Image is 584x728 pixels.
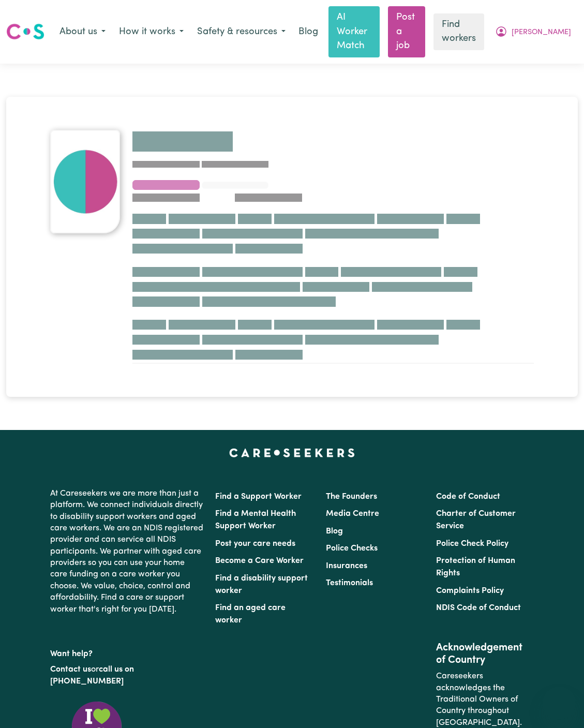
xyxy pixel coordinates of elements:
[229,449,355,457] a: Careseekers home page
[433,13,484,50] a: Find workers
[326,544,378,553] a: Police Checks
[543,687,576,720] iframe: Button to launch messaging window
[436,557,515,577] a: Protection of Human Rights
[292,21,324,43] a: Blog
[50,665,91,674] a: Contact us
[436,587,504,595] a: Complaints Policy
[215,604,286,625] a: Find an aged care worker
[215,493,302,501] a: Find a Support Worker
[328,6,380,57] a: AI Worker Match
[215,510,296,530] a: Find a Mental Health Support Worker
[326,527,343,536] a: Blog
[488,21,578,43] button: My Account
[50,644,203,660] p: Want help?
[388,6,425,57] a: Post a job
[436,604,521,612] a: NDIS Code of Conduct
[112,21,190,43] button: How it works
[6,20,44,43] a: Careseekers logo
[53,21,112,43] button: About us
[436,540,508,548] a: Police Check Policy
[50,665,134,685] a: call us on [PHONE_NUMBER]
[215,540,295,548] a: Post your care needs
[436,510,516,530] a: Charter of Customer Service
[326,579,373,587] a: Testimonials
[215,557,304,565] a: Become a Care Worker
[326,562,367,570] a: Insurances
[436,642,534,666] h2: Acknowledgement of Country
[512,27,571,38] span: [PERSON_NAME]
[190,21,292,43] button: Safety & resources
[6,22,44,41] img: Careseekers logo
[50,484,203,619] p: At Careseekers we are more than just a platform. We connect individuals directly to disability su...
[326,493,377,501] a: The Founders
[215,574,308,595] a: Find a disability support worker
[436,493,500,501] a: Code of Conduct
[326,510,379,518] a: Media Centre
[50,660,203,691] p: or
